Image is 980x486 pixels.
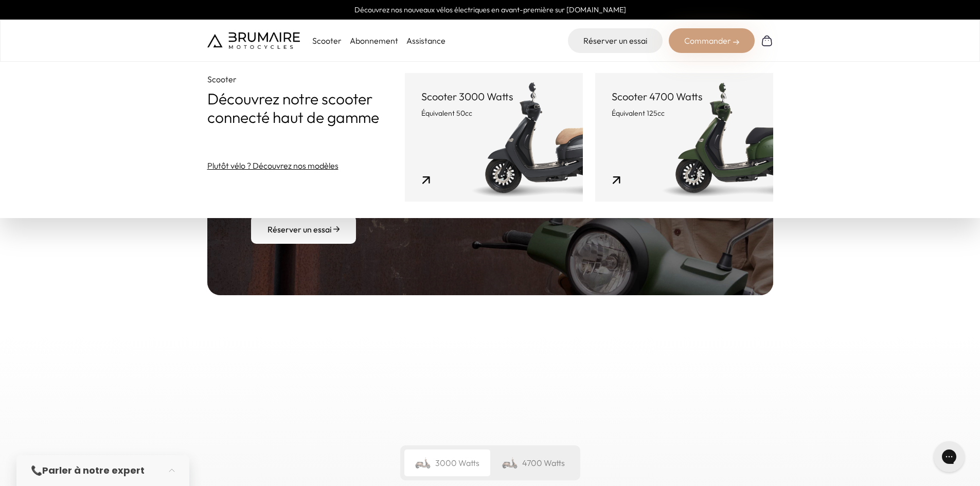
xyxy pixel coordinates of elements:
div: 4700 Watts [490,449,576,476]
a: Scooter 3000 Watts Équivalent 50cc [405,73,583,202]
a: Scooter 4700 Watts Équivalent 125cc [595,73,773,202]
img: Panier [761,34,773,47]
a: Réserver un essai [251,215,356,244]
p: Scooter [312,34,342,47]
a: Réserver un essai [568,28,663,53]
p: Scooter [207,73,405,85]
a: Assistance [406,35,446,46]
iframe: Gorgias live chat messenger [929,438,970,476]
p: Scooter 4700 Watts [612,89,757,104]
p: Découvrez notre scooter connecté haut de gamme [207,89,405,127]
div: Commander [669,28,755,53]
a: Abonnement [350,35,398,46]
img: arrow-right.png [333,226,340,231]
div: 3000 Watts [404,449,490,476]
p: Équivalent 125cc [612,108,757,118]
p: Scooter 3000 Watts [421,89,566,104]
a: Plutôt vélo ? Découvrez nos modèles [207,159,338,172]
img: Brumaire Motocycles [207,32,300,49]
img: right-arrow-2.png [733,39,739,45]
p: Équivalent 50cc [421,108,566,118]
